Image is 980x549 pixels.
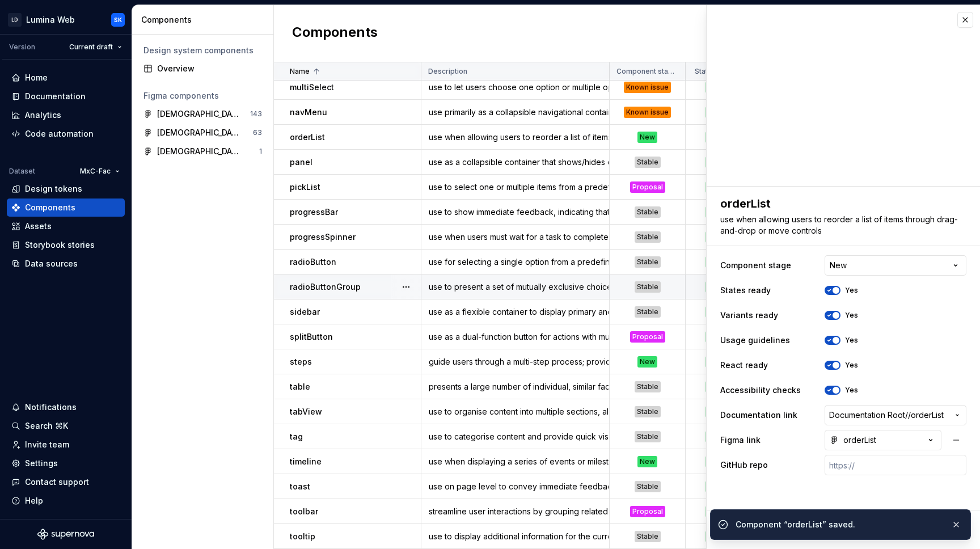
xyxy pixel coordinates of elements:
div: Invite team [25,439,69,450]
div: orderList [830,434,876,446]
label: Usage guidelines [720,335,790,346]
a: [DEMOGRAPHIC_DATA] Web - Assets143 [139,105,267,123]
div: Stable [635,157,661,168]
label: Yes [845,286,858,295]
h2: Components [292,23,378,44]
div: use when allowing users to reorder a list of items through drag-and-drop or move controls [422,132,609,143]
div: Yes [706,356,723,368]
button: Search ⌘K [7,417,125,435]
button: Notifications [7,398,125,416]
div: Home [25,72,48,83]
p: splitButton [290,331,333,343]
div: [DEMOGRAPHIC_DATA] Web - Core Components [157,127,242,138]
a: Code automation [7,125,125,143]
a: Analytics [7,106,125,124]
div: New [637,456,657,467]
p: navMenu [290,107,327,118]
p: tag [290,431,303,442]
div: 143 [250,109,262,119]
div: Known issue [624,82,671,93]
label: Component stage [720,260,791,271]
div: Notifications [25,402,77,413]
div: use as a flexible container to display primary and secondary navigation (toggle-able left panel o... [422,306,609,318]
div: [DEMOGRAPHIC_DATA] Web - Design Helper [157,146,242,157]
label: Variants ready [720,310,778,321]
div: use on page level to convey immediate feedback on different events; position one or stack of toas... [422,481,609,492]
div: use to select one or multiple items from a predefined list [422,181,609,193]
div: Data sources [25,258,78,269]
a: Data sources [7,255,125,273]
a: [DEMOGRAPHIC_DATA] Web - Design Helper1 [139,142,267,161]
p: panel [290,157,312,168]
div: Yes [706,406,723,417]
div: Stable [635,531,661,542]
div: Lumina Web [26,14,75,26]
label: Yes [845,386,858,395]
div: Proposal [630,331,665,343]
a: Invite team [7,436,125,454]
div: use primarily as a collapsible navigational container that controls content scroll [422,107,609,118]
p: sidebar [290,306,320,318]
button: Current draft [64,39,127,55]
div: Yes [706,157,723,168]
div: Yes [706,82,723,93]
div: Dataset [9,167,35,176]
span: Documentation Root / [829,409,908,421]
div: Yes [706,107,723,118]
div: [DEMOGRAPHIC_DATA] Web - Assets [157,108,242,120]
label: GitHub repo [720,459,768,471]
a: Overview [139,60,267,78]
div: Yes [706,256,723,268]
div: Stable [635,281,661,293]
div: Stable [635,481,661,492]
div: SK [114,15,122,24]
div: Analytics [25,109,61,121]
div: streamline user interactions by grouping related actions and controls in a single, easy-to-access... [422,506,609,517]
a: Documentation [7,87,125,105]
p: Description [428,67,467,76]
div: use as a dual-function button for actions with multiple possible outcomes; helps reduce clutter b... [422,331,609,343]
p: progressSpinner [290,231,356,243]
div: use to let users choose one option or multiple options from a list [422,82,609,93]
div: Help [25,495,43,506]
p: pickList [290,181,320,193]
div: Components [141,14,269,26]
div: Yes [706,132,723,143]
iframe: figma-embed [707,5,980,187]
p: multiSelect [290,82,334,93]
div: use as a collapsible container that shows/hides content [422,157,609,168]
a: Home [7,69,125,87]
div: Proposal [630,506,665,517]
span: Current draft [69,43,113,52]
button: Contact support [7,473,125,491]
div: use to categorise content and provide quick visual cues for status or classification [422,431,609,442]
p: radioButton [290,256,336,268]
div: Stable [635,256,661,268]
div: Settings [25,458,58,469]
p: tabView [290,406,322,417]
span: / [908,409,911,421]
div: Yes [706,231,723,243]
div: use when users must wait for a task to complete, such as loading content, processing data, or sub... [422,231,609,243]
svg: Supernova Logo [37,529,94,540]
div: use to organise content into multiple sections, allowing users to switch between them [422,406,609,417]
div: use to present a set of mutually exclusive choices where only one option can be selected at a time [422,281,609,293]
label: Documentation link [720,409,797,421]
div: use when displaying a series of events or milestones in chronological order to provide a clear vi... [422,456,609,467]
a: Storybook stories [7,236,125,254]
div: Yes [706,281,723,293]
div: Stable [635,406,661,417]
span: orderList [911,409,944,421]
div: Design system components [143,45,262,56]
a: Settings [7,454,125,472]
p: Name [290,67,310,76]
div: Yes [706,181,723,193]
div: Code automation [25,128,94,140]
input: https:// [825,455,966,475]
label: States ready [720,285,771,296]
a: [DEMOGRAPHIC_DATA] Web - Core Components63 [139,124,267,142]
label: Yes [845,336,858,345]
div: guide users through a multi-step process; provides a structured and intuitive way to display prog... [422,356,609,368]
p: table [290,381,310,392]
div: Documentation [25,91,86,102]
